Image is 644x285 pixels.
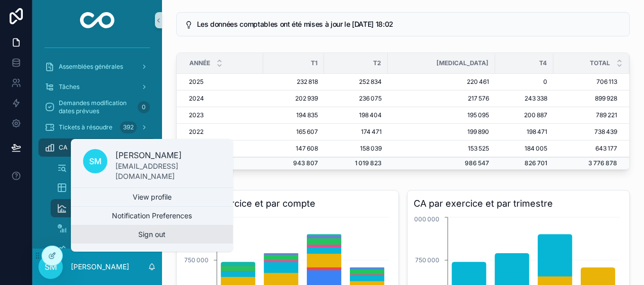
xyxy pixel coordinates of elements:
a: Analyse [51,199,156,217]
span: Total [590,59,610,67]
td: 899 928 [553,90,629,107]
td: 147 608 [263,140,324,157]
a: CA [38,138,156,157]
span: Année [189,59,210,67]
td: 220 461 [388,74,495,90]
td: 243 338 [495,90,553,107]
button: Notification Preferences [71,207,233,225]
td: 174 471 [324,124,388,140]
td: 986 547 [388,157,495,169]
span: Demandes modification dates prévues [59,99,134,115]
td: 217 576 [388,90,495,107]
td: 2022 [177,124,263,140]
h5: Les données comptables ont été mises à jour le 03/09/2025 18:02 [197,21,621,28]
a: View profile [71,188,233,206]
span: Tickets à résoudre [59,123,112,131]
td: 1 019 823 [324,157,388,169]
td: 643 177 [553,140,629,157]
a: Demandes modification dates prévues0 [38,98,156,116]
div: scrollable content [32,40,162,249]
span: [MEDICAL_DATA] [436,59,489,67]
img: App logo [80,12,115,28]
span: Tâches [59,83,79,91]
span: SM [45,261,57,273]
td: 198 404 [324,107,388,124]
td: 194 835 [263,107,324,124]
h3: CA par exercice et par trimestre [414,197,623,211]
td: 195 095 [388,107,495,124]
tspan: 750 000 [415,256,439,264]
td: 165 607 [263,124,324,140]
td: 200 887 [495,107,553,124]
a: Comptabilité des revenus [51,159,156,177]
p: [EMAIL_ADDRESS][DOMAIN_NAME] [115,161,221,181]
td: 826 701 [495,157,553,169]
td: 3 776 878 [553,157,629,169]
td: 236 075 [324,90,388,107]
a: Tâches [38,78,156,96]
span: CA [59,144,67,152]
td: 789 221 [553,107,629,124]
p: [PERSON_NAME] [115,149,221,161]
td: 153 525 [388,140,495,157]
span: SM [89,155,102,167]
td: 2023 [177,107,263,124]
td: 158 039 [324,140,388,157]
tspan: 750 000 [184,256,209,264]
div: 0 [138,101,150,113]
td: 0 [495,74,553,90]
td: 738 439 [553,124,629,140]
button: Sign out [71,225,233,244]
p: [PERSON_NAME] [71,262,129,272]
h3: CA par exercice et par compte [183,197,392,211]
td: 2024 [177,90,263,107]
td: 198 471 [495,124,553,140]
td: 2025 [177,74,263,90]
span: T4 [539,59,547,67]
td: 202 939 [263,90,324,107]
div: 392 [120,121,137,133]
td: 252 834 [324,74,388,90]
tspan: 1 000 000 [411,215,439,223]
td: 943 807 [263,157,324,169]
a: Assemblées générales [38,58,156,76]
span: T2 [373,59,381,67]
a: Tickets à résoudre392 [38,118,156,136]
td: 706 113 [553,74,629,90]
span: T1 [311,59,317,67]
a: Productivité [51,219,156,238]
td: 232 818 [263,74,324,90]
td: 199 890 [388,124,495,140]
span: Assemblées générales [59,63,123,71]
td: 184 005 [495,140,553,157]
a: CA par mois et par immeuble [51,179,156,197]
